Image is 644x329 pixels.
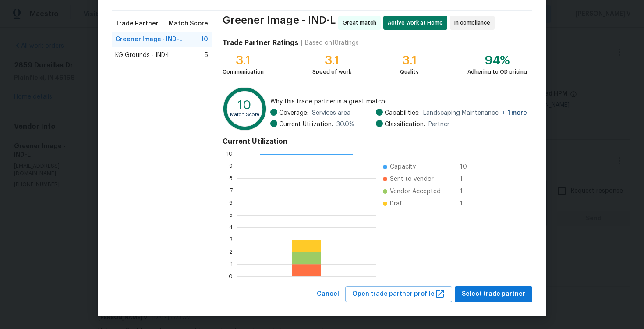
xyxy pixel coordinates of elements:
[229,225,233,230] text: 4
[502,110,527,116] span: + 1 more
[115,51,170,60] span: KG Grounds - IND-L
[352,289,445,300] span: Open trade partner profile
[298,39,305,47] div: |
[205,51,208,60] span: 5
[230,249,233,255] text: 2
[400,67,419,76] div: Quality
[390,187,441,196] span: Vendor Accepted
[312,67,351,76] div: Speed of work
[223,137,527,146] h4: Current Utilization
[460,163,474,171] span: 10
[385,120,425,129] span: Classification:
[270,97,527,106] span: Why this trade partner is a great match:
[201,35,208,44] span: 10
[226,151,233,156] text: 10
[460,175,474,184] span: 1
[229,176,233,181] text: 8
[229,163,233,169] text: 9
[223,67,264,76] div: Communication
[317,289,339,300] span: Cancel
[229,274,233,279] text: 0
[238,99,251,111] text: 10
[423,109,527,117] span: Landscaping Maintenance
[313,286,343,302] button: Cancel
[343,18,380,27] span: Great match
[390,163,416,171] span: Capacity
[305,39,359,47] div: Based on 18 ratings
[230,237,233,242] text: 3
[312,56,351,65] div: 3.1
[230,112,259,117] text: Match Score
[223,39,298,47] h4: Trade Partner Ratings
[388,18,446,27] span: Active Work at Home
[454,18,494,27] span: In compliance
[336,120,354,129] span: 30.0 %
[390,199,405,208] span: Draft
[279,120,333,129] span: Current Utilization:
[390,175,434,184] span: Sent to vendor
[400,56,419,65] div: 3.1
[230,262,233,267] text: 1
[279,109,308,117] span: Coverage:
[115,19,159,28] span: Trade Partner
[229,200,233,205] text: 6
[428,120,449,129] span: Partner
[345,286,452,302] button: Open trade partner profile
[223,56,264,65] div: 3.1
[460,199,474,208] span: 1
[467,56,527,65] div: 94%
[467,67,527,76] div: Adhering to OD pricing
[230,212,233,218] text: 5
[312,109,350,117] span: Services area
[169,19,208,28] span: Match Score
[223,16,336,30] span: Greener Image - IND-L
[115,35,183,44] span: Greener Image - IND-L
[462,289,525,300] span: Select trade partner
[230,188,233,193] text: 7
[385,109,420,117] span: Capabilities:
[455,286,532,302] button: Select trade partner
[460,187,474,196] span: 1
